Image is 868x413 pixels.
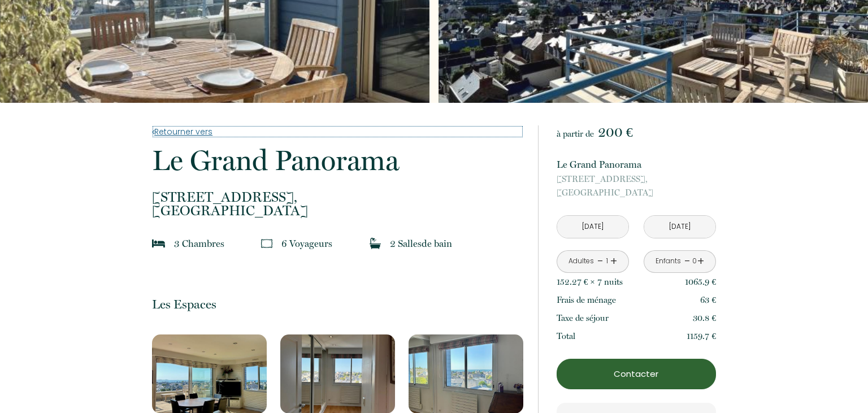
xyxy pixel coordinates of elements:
div: Adultes [568,256,594,267]
p: Le Grand Panorama [152,146,523,175]
div: Enfants [656,256,681,267]
input: Arrivée [557,216,628,238]
span: à partir de [557,129,594,139]
button: Contacter [557,359,716,389]
p: Les Espaces [152,297,523,312]
span: s [418,238,422,249]
a: - [684,253,691,270]
p: 63 € [700,293,716,307]
p: Taxe de séjour [557,311,609,325]
p: [GEOGRAPHIC_DATA] [152,190,523,218]
p: Frais de ménage [557,293,616,307]
a: + [697,253,704,270]
p: Le Grand Panorama [557,156,716,172]
p: 1065.9 € [685,275,716,289]
p: 30.8 € [693,311,716,325]
p: 6 Voyageur [281,236,332,251]
p: 1159.7 € [687,329,716,343]
p: 152.27 € × 7 nuit [557,275,623,289]
div: 0 [692,256,697,267]
span: s [619,277,623,287]
span: s [328,238,332,249]
p: Contacter [561,367,712,381]
span: 200 € [598,124,633,140]
span: [STREET_ADDRESS], [152,190,523,204]
img: guests [261,238,272,249]
span: [STREET_ADDRESS], [557,172,716,186]
input: Départ [644,216,715,238]
p: [GEOGRAPHIC_DATA] [557,172,716,199]
a: + [610,253,617,270]
p: Total [557,329,575,343]
span: s [220,238,224,249]
p: 2 Salle de bain [390,236,452,251]
a: - [597,253,604,270]
div: 1 [604,256,610,267]
a: Retourner vers [152,125,523,138]
p: 3 Chambre [174,236,224,251]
